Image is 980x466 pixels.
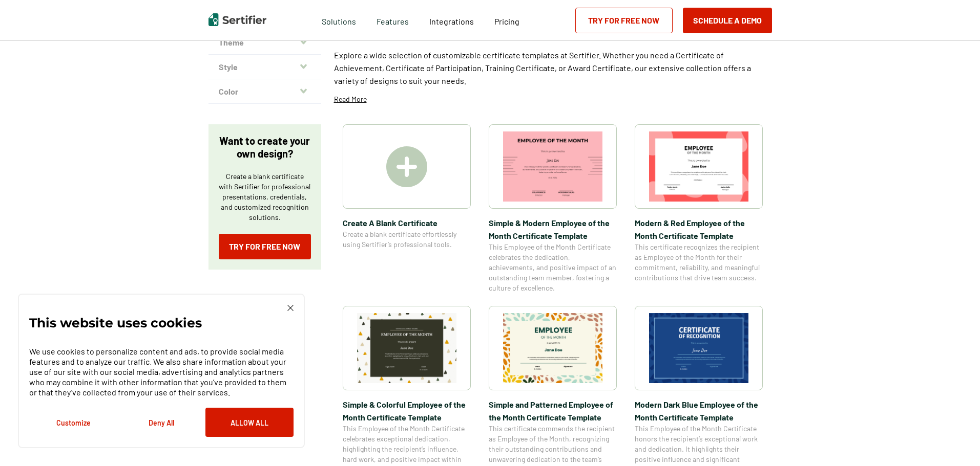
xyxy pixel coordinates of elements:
span: Modern Dark Blue Employee of the Month Certificate Template [635,398,763,424]
iframe: Chat Widget [929,417,980,466]
span: Solutions [322,14,356,27]
span: Integrations [429,16,474,26]
p: We use cookies to personalize content and ads, to provide social media features and to analyze ou... [29,346,294,397]
a: Try for Free Now [575,8,673,33]
span: This Employee of the Month Certificate celebrates the dedication, achievements, and positive impa... [489,242,617,293]
span: Pricing [494,16,519,26]
a: Try for Free Now [219,234,311,259]
button: Schedule a Demo [683,8,772,33]
a: Integrations [429,14,474,27]
p: Explore a wide selection of customizable certificate templates at Sertifier. Whether you need a C... [334,49,772,87]
img: Modern & Red Employee of the Month Certificate Template [649,131,748,202]
button: Color [208,79,321,104]
a: Simple & Modern Employee of the Month Certificate TemplateSimple & Modern Employee of the Month C... [489,124,617,293]
img: Create A Blank Certificate [386,146,427,187]
img: Sertifier | Digital Credentialing Platform [208,13,266,26]
span: Simple & Modern Employee of the Month Certificate Template [489,216,617,242]
p: Want to create your own design? [219,135,311,160]
span: Create a blank certificate effortlessly using Sertifier’s professional tools. [343,229,471,250]
span: Simple & Colorful Employee of the Month Certificate Template [343,398,471,424]
a: Modern & Red Employee of the Month Certificate TemplateModern & Red Employee of the Month Certifi... [635,124,763,293]
img: Simple & Colorful Employee of the Month Certificate Template [357,313,456,383]
span: Simple and Patterned Employee of the Month Certificate Template [489,398,617,424]
button: Customize [29,408,117,437]
p: Create a blank certificate with Sertifier for professional presentations, credentials, and custom... [219,171,311,223]
button: Style [208,55,321,79]
span: Features [377,14,409,27]
span: Create A Blank Certificate [343,216,471,229]
button: Allow All [205,408,294,437]
img: Modern Dark Blue Employee of the Month Certificate Template [649,313,748,383]
span: This certificate recognizes the recipient as Employee of the Month for their commitment, reliabil... [635,242,763,283]
img: Simple & Modern Employee of the Month Certificate Template [503,131,602,202]
img: Cookie Popup Close [287,305,294,311]
a: Pricing [494,14,519,27]
p: Read More [334,94,367,104]
button: Deny All [117,408,205,437]
img: Simple and Patterned Employee of the Month Certificate Template [503,313,602,383]
button: Theme [208,30,321,55]
span: Modern & Red Employee of the Month Certificate Template [635,216,763,242]
p: This website uses cookies [29,318,202,328]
